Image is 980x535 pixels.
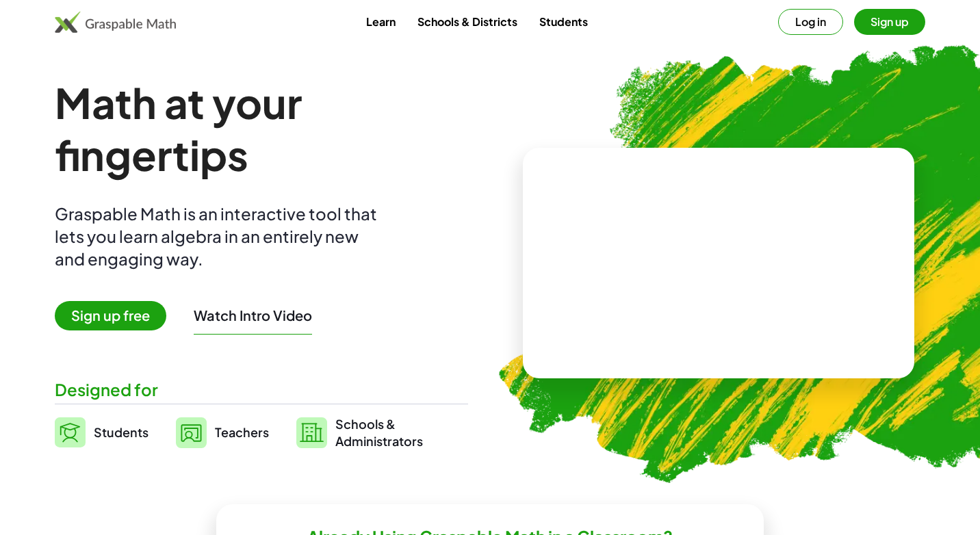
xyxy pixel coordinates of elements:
[55,415,149,449] a: Students
[94,424,149,440] span: Students
[296,415,423,449] a: Schools &Administrators
[55,203,383,270] div: Graspable Math is an interactive tool that lets you learn algebra in an entirely new and engaging...
[194,306,312,324] button: Watch Intro Video
[55,301,166,330] span: Sign up free
[55,378,468,401] div: Designed for
[176,417,207,448] img: svg%3e
[355,9,407,34] a: Learn
[215,424,269,440] span: Teachers
[335,415,423,449] span: Schools & Administrators
[55,417,86,447] img: svg%3e
[616,212,821,315] video: What is this? This is dynamic math notation. Dynamic math notation plays a central role in how Gr...
[528,9,599,34] a: Students
[176,415,269,449] a: Teachers
[778,9,843,35] button: Log in
[55,77,468,181] h1: Math at your fingertips
[407,9,528,34] a: Schools & Districts
[854,9,925,35] button: Sign up
[296,417,327,448] img: svg%3e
